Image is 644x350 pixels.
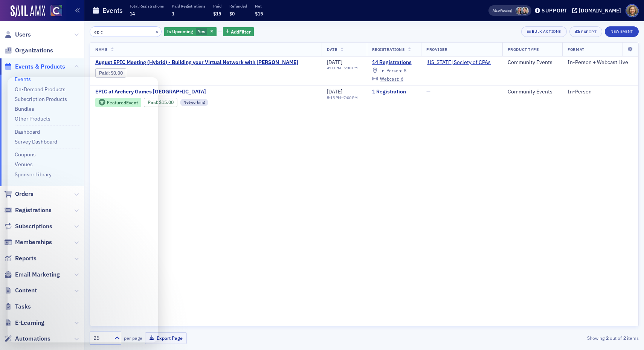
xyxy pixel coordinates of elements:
[581,30,597,34] div: Export
[4,222,52,231] a: Subscriptions
[327,65,341,70] time: 4:00 PM
[568,89,633,95] div: In-Person
[11,5,45,17] img: SailAMX
[568,47,584,52] span: Format
[426,59,491,66] span: Colorado Society of CPAs
[569,26,602,37] button: Export
[4,335,50,343] a: Automations
[4,206,52,214] a: Registrations
[508,47,539,52] span: Product Type
[102,6,123,15] h1: Events
[95,59,298,66] span: August EPIC Meeting (Hybrid) - Building your Virtual Network with Melissa Armstrong
[223,27,254,37] button: AddFilter
[626,4,639,17] span: Profile
[327,95,341,100] time: 5:15 PM
[130,11,135,17] span: 14
[144,98,177,107] div: Paid: 1 - $1500
[327,47,337,52] span: Date
[327,95,358,100] div: –
[380,67,403,73] span: In-Person :
[15,31,31,39] span: Users
[4,238,52,246] a: Memberships
[404,67,406,73] span: 8
[532,29,561,34] div: Bulk Actions
[572,8,624,13] button: [DOMAIN_NAME]
[426,59,491,66] a: [US_STATE] Society of CPAs
[50,5,62,17] img: SailAMX
[8,77,158,342] iframe: Intercom live chat
[95,59,298,66] a: August EPIC Meeting (Hybrid) - Building your Virtual Network with [PERSON_NAME]
[4,254,37,263] a: Reports
[99,70,111,76] span: :
[461,335,639,341] div: Showing out of items
[229,11,235,17] span: $0
[172,3,205,9] p: Paid Registrations
[508,59,557,66] div: Community Events
[4,31,31,39] a: Users
[15,63,65,71] span: Events & Products
[4,46,53,55] a: Organizations
[99,70,108,76] a: Paid
[229,3,247,9] p: Refunded
[198,28,205,34] span: Yes
[372,68,406,74] a: In-Person: 8
[508,89,557,95] div: Community Events
[372,76,403,82] a: Webcast: 6
[4,303,31,311] a: Tasks
[255,11,263,17] span: $15
[95,89,222,95] span: EPIC at Archery Games Denver
[401,76,403,82] span: 6
[130,3,164,9] p: Total Registrations
[4,190,34,198] a: Orders
[493,8,500,13] div: Also
[604,335,610,341] strong: 2
[213,3,221,9] p: Paid
[622,335,627,341] strong: 2
[95,47,107,52] span: Name
[343,65,358,70] time: 5:30 PM
[255,3,263,9] p: Net
[579,7,621,14] div: [DOMAIN_NAME]
[111,70,123,76] span: $0.00
[213,11,221,17] span: $15
[426,88,430,95] span: —
[167,28,193,34] span: Is Upcoming
[605,28,639,34] a: New Event
[15,46,53,55] span: Organizations
[159,99,174,105] span: $15.00
[90,26,162,37] input: Search…
[521,26,567,37] button: Bulk Actions
[380,76,400,82] span: Webcast :
[327,59,342,66] span: [DATE]
[426,47,447,52] span: Provider
[95,68,126,77] div: Paid: 16 - $0
[343,95,358,100] time: 7:00 PM
[493,8,512,13] span: Viewing
[164,27,217,37] div: Yes
[521,7,529,15] span: Pamela Galey-Coleman
[4,319,44,327] a: E-Learning
[15,76,31,83] a: Events
[372,59,416,66] a: 14 Registrations
[4,63,65,71] a: Events & Products
[516,7,523,15] span: Tiffany Carson
[4,286,37,295] a: Content
[542,7,568,14] div: Support
[180,99,208,106] div: Networking
[231,28,251,35] span: Add Filter
[154,28,160,35] button: ×
[95,89,272,95] a: EPIC at Archery Games [GEOGRAPHIC_DATA]
[327,66,358,70] div: –
[327,88,342,95] span: [DATE]
[172,11,174,17] span: 1
[145,332,187,344] button: Export Page
[605,26,639,37] button: New Event
[4,271,60,279] a: Email Marketing
[372,89,416,95] a: 1 Registration
[372,47,405,52] span: Registrations
[568,59,633,66] div: In-Person + Webcast Live
[45,5,62,18] a: View Homepage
